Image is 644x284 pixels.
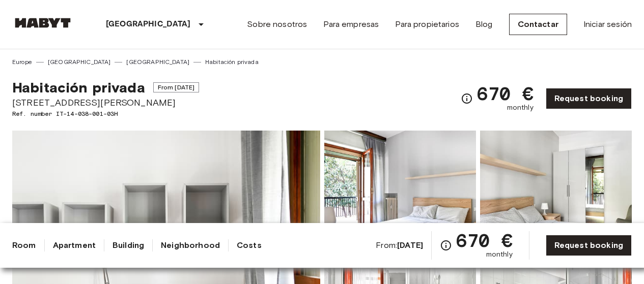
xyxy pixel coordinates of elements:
[397,240,423,250] b: [DATE]
[247,18,307,30] a: Sobre nosotros
[12,18,73,28] img: Habyt
[126,57,189,67] a: [GEOGRAPHIC_DATA]
[53,239,96,251] a: Apartment
[323,18,379,30] a: Para empresas
[507,103,534,113] span: monthly
[546,88,632,109] a: Request booking
[48,57,111,67] a: [GEOGRAPHIC_DATA]
[395,18,459,30] a: Para propietarios
[205,57,259,67] a: Habitación privada
[153,82,200,92] span: From [DATE]
[480,131,632,264] img: Picture of unit IT-14-038-001-03H
[161,239,220,251] a: Neighborhood
[12,79,145,96] span: Habitación privada
[376,240,423,251] span: From:
[12,239,36,251] a: Room
[486,249,513,260] span: monthly
[237,239,262,251] a: Costs
[475,18,493,30] a: Blog
[106,18,191,30] p: [GEOGRAPHIC_DATA]
[477,84,534,103] span: 670 €
[324,131,476,264] img: Picture of unit IT-14-038-001-03H
[546,235,632,256] a: Request booking
[583,18,632,30] a: Iniciar sesión
[113,239,144,251] a: Building
[456,231,513,249] span: 670 €
[12,96,199,109] span: [STREET_ADDRESS][PERSON_NAME]
[509,14,567,35] a: Contactar
[440,239,452,251] svg: Check cost overview for full price breakdown. Please note that discounts apply to new joiners onl...
[12,57,32,67] a: Europe
[461,92,473,105] svg: Check cost overview for full price breakdown. Please note that discounts apply to new joiners onl...
[12,109,199,118] span: Ref. number IT-14-038-001-03H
